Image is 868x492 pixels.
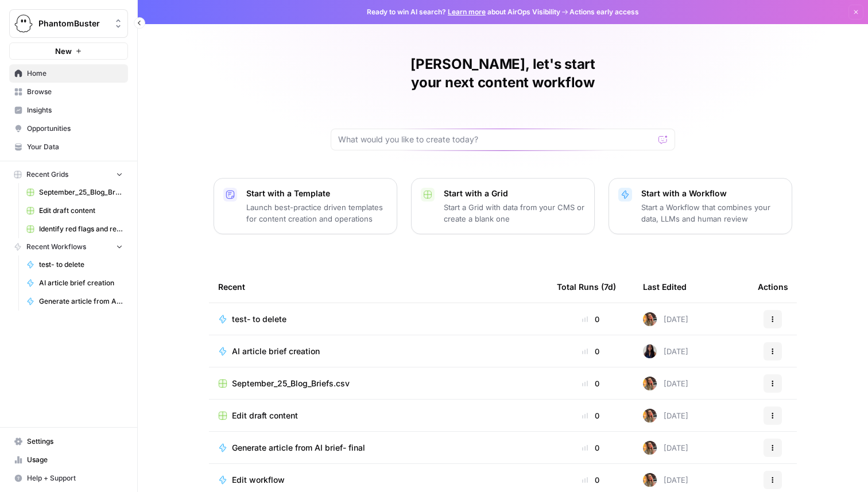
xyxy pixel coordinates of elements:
span: test- to delete [39,259,123,270]
a: Learn more [448,7,486,16]
div: 0 [557,410,625,421]
a: AI article brief creation [218,346,538,357]
input: What would you like to create today? [338,134,654,145]
span: PhantomBuster [38,18,108,29]
a: Usage [9,451,128,469]
span: Edit workflow [232,474,285,486]
button: Recent Workflows [9,238,128,255]
span: Browse [27,87,123,97]
img: rox323kbkgutb4wcij4krxobkpon [643,344,657,358]
div: [DATE] [643,473,688,487]
a: test- to delete [218,313,538,325]
div: 0 [557,313,625,325]
div: 0 [557,474,625,486]
div: [DATE] [643,344,688,358]
img: ig4q4k97gip0ni4l5m9zkcyfayaz [643,312,657,326]
span: September_25_Blog_Briefs.csv [39,187,123,197]
a: test- to delete [21,255,128,274]
a: September_25_Blog_Briefs.csv [21,183,128,202]
img: ig4q4k97gip0ni4l5m9zkcyfayaz [643,441,657,455]
p: Start a Grid with data from your CMS or create a blank one [444,202,585,224]
img: ig4q4k97gip0ni4l5m9zkcyfayaz [643,377,657,390]
span: AI article brief creation [39,278,123,288]
button: Help + Support [9,469,128,487]
a: Insights [9,101,128,119]
img: PhantomBuster Logo [13,13,34,34]
span: September_25_Blog_Briefs.csv [232,378,350,389]
p: Launch best-practice driven templates for content creation and operations [246,202,387,224]
div: [DATE] [643,312,688,326]
span: Ready to win AI search? about AirOps Visibility [367,7,560,17]
div: [DATE] [643,377,688,390]
span: Settings [27,436,123,447]
a: Edit draft content [21,202,128,220]
a: Browse [9,83,128,101]
a: September_25_Blog_Briefs.csv [218,378,538,389]
div: 0 [557,442,625,454]
p: Start a Workflow that combines your data, LLMs and human review [641,202,782,224]
p: Start with a Template [246,188,387,199]
div: [DATE] [643,409,688,423]
div: Last Edited [643,271,687,303]
a: Your Data [9,138,128,156]
div: Actions [758,271,788,303]
span: Insights [27,105,123,115]
span: New [55,45,72,57]
div: 0 [557,378,625,389]
a: Generate article from AI brief- final [21,292,128,311]
h1: [PERSON_NAME], let's start your next content workflow [331,55,675,92]
span: Recent Workflows [26,242,86,252]
a: Settings [9,432,128,451]
p: Start with a Grid [444,188,585,199]
span: Home [27,68,123,79]
div: Recent [218,271,538,303]
a: Opportunities [9,119,128,138]
div: [DATE] [643,441,688,455]
p: Start with a Workflow [641,188,782,199]
button: Start with a GridStart a Grid with data from your CMS or create a blank one [411,178,595,234]
a: AI article brief creation [21,274,128,292]
span: Recent Grids [26,169,68,180]
span: Help + Support [27,473,123,483]
span: test- to delete [232,313,286,325]
span: Generate article from AI brief- final [39,296,123,307]
span: Edit draft content [39,206,123,216]
button: Start with a TemplateLaunch best-practice driven templates for content creation and operations [214,178,397,234]
div: Total Runs (7d) [557,271,616,303]
span: Actions early access [569,7,639,17]
span: Generate article from AI brief- final [232,442,365,454]
a: Edit draft content [218,410,538,421]
button: Start with a WorkflowStart a Workflow that combines your data, LLMs and human review [609,178,792,234]
div: 0 [557,346,625,357]
img: ig4q4k97gip0ni4l5m9zkcyfayaz [643,409,657,423]
a: Home [9,64,128,83]
a: Edit workflow [218,474,538,486]
img: ig4q4k97gip0ni4l5m9zkcyfayaz [643,473,657,487]
button: Recent Grids [9,166,128,183]
span: Usage [27,455,123,465]
span: Edit draft content [232,410,298,421]
a: Identify red flags and rewrite: Brand alignment editor Grid [21,220,128,238]
span: Opportunities [27,123,123,134]
span: Identify red flags and rewrite: Brand alignment editor Grid [39,224,123,234]
span: Your Data [27,142,123,152]
span: AI article brief creation [232,346,320,357]
button: New [9,42,128,60]
button: Workspace: PhantomBuster [9,9,128,38]
a: Generate article from AI brief- final [218,442,538,454]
